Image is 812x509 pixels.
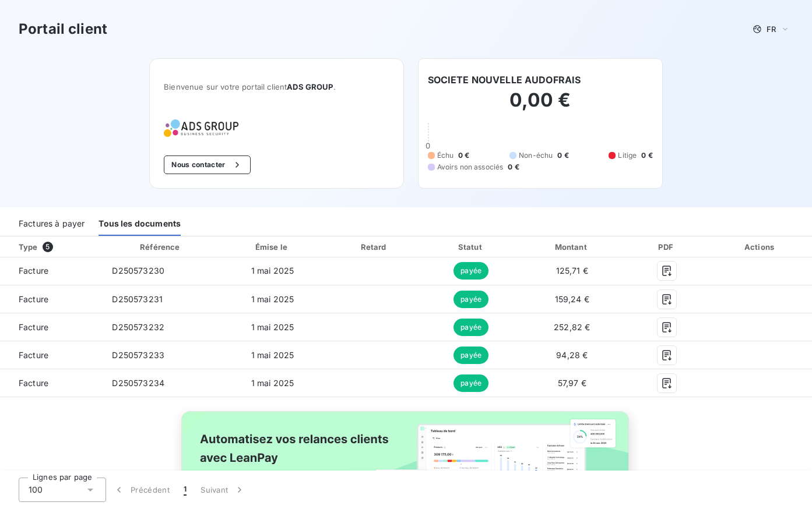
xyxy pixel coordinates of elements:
[555,294,589,304] span: 159,24 €
[287,82,333,91] span: ADS GROUP
[112,294,163,304] span: D250573231
[618,150,637,161] span: Litige
[627,241,706,253] div: PDF
[454,291,488,308] span: payée
[458,150,469,161] span: 0 €
[43,242,53,252] span: 5
[454,262,488,280] span: payée
[19,19,107,40] h3: Portail client
[454,347,488,364] span: payée
[177,478,194,502] button: 1
[19,211,85,236] div: Factures à payer
[164,155,250,174] button: Nous contacter
[106,478,177,502] button: Précédent
[99,211,181,236] div: Tous les documents
[12,241,100,253] div: Type
[767,24,776,34] span: FR
[112,322,164,332] span: D250573232
[251,266,294,275] span: 1 mai 2025
[437,150,454,161] span: Échu
[521,241,623,253] div: Montant
[428,89,653,123] h2: 0,00 €
[558,378,586,388] span: 57,97 €
[454,319,488,336] span: payée
[140,242,180,252] div: Référence
[9,321,93,333] span: Facture
[9,349,93,361] span: Facture
[251,294,294,304] span: 1 mai 2025
[112,378,164,388] span: D250573234
[556,350,588,360] span: 94,28 €
[711,241,810,253] div: Actions
[112,266,164,275] span: D250573230
[194,478,252,502] button: Suivant
[251,350,294,360] span: 1 mai 2025
[554,322,590,332] span: 252,82 €
[9,377,93,389] span: Facture
[112,350,164,360] span: D250573233
[184,484,187,496] span: 1
[164,119,238,137] img: Company logo
[222,241,323,253] div: Émise le
[556,266,588,275] span: 125,71 €
[519,150,553,161] span: Non-échu
[641,150,652,161] span: 0 €
[29,484,43,496] span: 100
[9,265,93,277] span: Facture
[9,294,93,305] span: Facture
[437,162,504,172] span: Avoirs non associés
[557,150,568,161] span: 0 €
[508,162,519,172] span: 0 €
[426,141,430,150] span: 0
[328,241,421,253] div: Retard
[426,241,516,253] div: Statut
[428,73,581,87] h6: SOCIETE NOUVELLE AUDOFRAIS
[251,322,294,332] span: 1 mai 2025
[454,374,488,392] span: payée
[164,82,389,91] span: Bienvenue sur votre portail client .
[251,378,294,388] span: 1 mai 2025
